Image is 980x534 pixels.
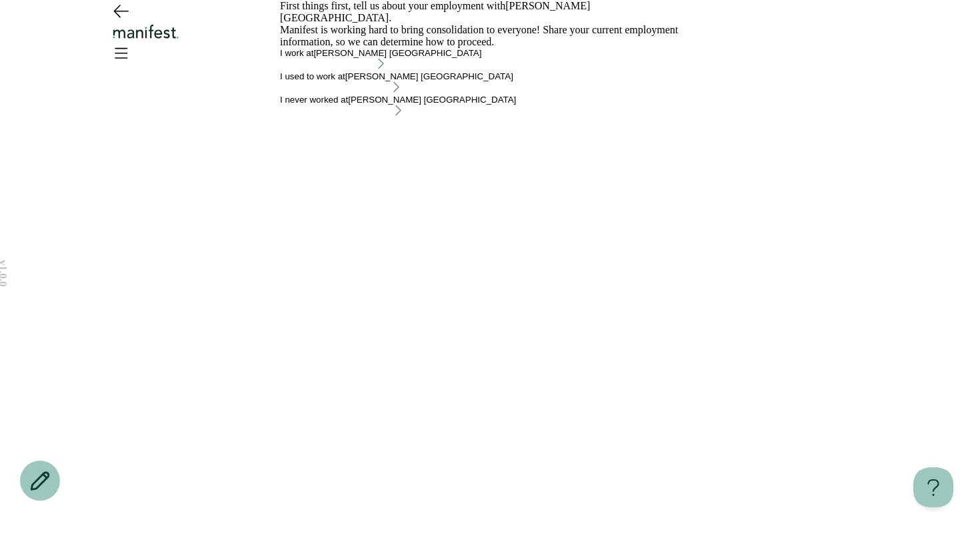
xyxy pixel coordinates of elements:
button: Open menu [110,42,131,63]
button: I never worked at[PERSON_NAME] [GEOGRAPHIC_DATA] [280,95,516,118]
div: Logo [110,24,870,42]
button: I used to work at[PERSON_NAME] [GEOGRAPHIC_DATA] [280,71,513,95]
div: I never worked at [PERSON_NAME] [GEOGRAPHIC_DATA] [280,95,516,105]
div: I used to work at [PERSON_NAME] [GEOGRAPHIC_DATA] [280,71,513,81]
iframe: Toggle Customer Support [913,467,953,507]
img: Manifest [110,24,182,39]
